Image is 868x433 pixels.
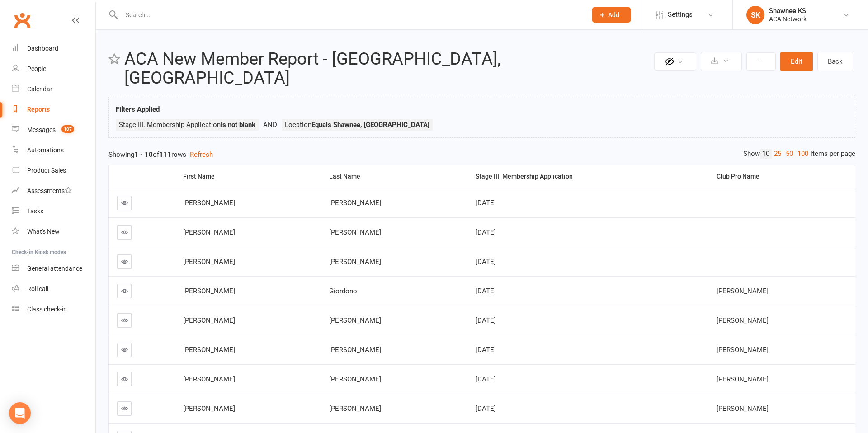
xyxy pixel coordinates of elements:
[183,375,235,383] span: [PERSON_NAME]
[27,146,64,154] div: Automations
[183,405,235,413] span: [PERSON_NAME]
[183,287,235,295] span: [PERSON_NAME]
[116,105,160,113] strong: Filters Applied
[329,258,381,266] span: [PERSON_NAME]
[608,11,619,19] span: Add
[12,221,95,242] a: What's New
[717,346,769,354] span: [PERSON_NAME]
[12,259,95,279] a: General attendance kiosk mode
[772,149,783,159] a: 25
[746,6,764,24] div: SK
[221,121,255,129] strong: Is not blank
[27,228,60,235] div: What's New
[27,126,56,133] div: Messages
[743,149,855,159] div: Show items per page
[476,173,702,180] div: Stage III. Membership Application
[476,199,496,207] span: [DATE]
[12,38,95,59] a: Dashboard
[476,287,496,295] span: [DATE]
[9,402,31,424] div: Open Intercom Messenger
[119,121,255,129] span: Stage III. Membership Application
[717,375,769,383] span: [PERSON_NAME]
[119,9,580,21] input: Search...
[12,79,95,99] a: Calendar
[780,52,813,71] button: Edit
[12,160,95,181] a: Product Sales
[159,151,171,159] strong: 111
[329,287,357,295] span: Giordono
[27,306,67,313] div: Class check-in
[11,9,33,32] a: Clubworx
[27,106,50,113] div: Reports
[329,173,460,180] div: Last Name
[183,228,235,236] span: [PERSON_NAME]
[311,121,429,129] strong: Equals Shawnee, [GEOGRAPHIC_DATA]
[12,120,95,140] a: Messages 107
[190,149,213,160] button: Refresh
[61,125,74,133] span: 107
[183,346,235,354] span: [PERSON_NAME]
[760,149,772,159] a: 10
[134,151,153,159] strong: 1 - 10
[12,299,95,320] a: Class kiosk mode
[12,99,95,120] a: Reports
[329,405,381,413] span: [PERSON_NAME]
[27,85,52,93] div: Calendar
[783,149,795,159] a: 50
[183,316,235,325] span: [PERSON_NAME]
[27,167,66,174] div: Product Sales
[183,258,235,266] span: [PERSON_NAME]
[27,187,72,194] div: Assessments
[476,258,496,266] span: [DATE]
[12,59,95,79] a: People
[717,316,769,325] span: [PERSON_NAME]
[329,375,381,383] span: [PERSON_NAME]
[476,375,496,383] span: [DATE]
[769,7,807,15] div: Shawnee KS
[27,285,48,292] div: Roll call
[476,346,496,354] span: [DATE]
[817,52,853,71] a: Back
[717,287,769,295] span: [PERSON_NAME]
[717,173,848,180] div: Club Pro Name
[329,346,381,354] span: [PERSON_NAME]
[795,149,811,159] a: 100
[476,405,496,413] span: [DATE]
[329,316,381,325] span: [PERSON_NAME]
[27,45,58,52] div: Dashboard
[592,7,631,23] button: Add
[108,149,855,160] div: Showing of rows
[124,50,652,88] h2: ACA New Member Report - [GEOGRAPHIC_DATA], [GEOGRAPHIC_DATA]
[717,405,769,413] span: [PERSON_NAME]
[476,228,496,236] span: [DATE]
[12,201,95,221] a: Tasks
[285,121,429,129] span: Location
[12,279,95,299] a: Roll call
[183,173,314,180] div: First Name
[769,15,807,23] div: ACA Network
[476,316,496,325] span: [DATE]
[27,207,43,215] div: Tasks
[12,181,95,201] a: Assessments
[27,265,82,272] div: General attendance
[27,65,46,72] div: People
[329,228,381,236] span: [PERSON_NAME]
[329,199,381,207] span: [PERSON_NAME]
[183,199,235,207] span: [PERSON_NAME]
[12,140,95,160] a: Automations
[668,5,693,25] span: Settings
